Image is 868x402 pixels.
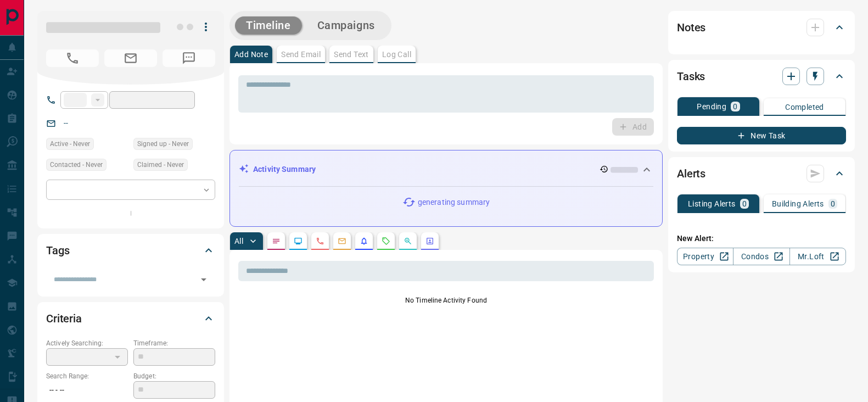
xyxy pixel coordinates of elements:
div: Alerts [677,160,846,187]
a: Property [677,248,733,265]
div: Tags [46,237,215,264]
a: Mr.Loft [789,248,846,265]
span: Active - Never [50,138,90,149]
svg: Notes [272,237,281,245]
svg: Emails [338,237,346,245]
button: Timeline [235,16,302,35]
svg: Agent Actions [425,237,434,245]
svg: Calls [316,237,324,245]
h2: Criteria [46,310,82,327]
p: All [234,237,243,245]
p: 0 [742,200,747,208]
div: Tasks [677,63,846,90]
button: Open [196,272,211,287]
svg: Listing Alerts [360,237,368,245]
a: Condos [733,248,789,265]
h2: Alerts [677,165,705,182]
svg: Requests [382,237,390,245]
p: New Alert: [677,233,846,244]
p: Actively Searching: [46,338,128,348]
svg: Lead Browsing Activity [294,237,303,245]
div: Notes [677,14,846,41]
button: New Task [677,127,846,144]
p: No Timeline Activity Found [238,295,654,305]
span: Claimed - Never [137,159,184,170]
h2: Tags [46,242,69,259]
span: Signed up - Never [137,138,189,149]
span: No Number [163,49,215,67]
p: 0 [831,200,835,208]
span: Contacted - Never [50,159,103,170]
p: Timeframe: [133,338,215,348]
p: Add Note [234,51,268,58]
p: Listing Alerts [688,200,736,208]
p: Budget: [133,371,215,381]
p: Activity Summary [253,164,316,175]
p: 0 [733,103,737,110]
span: No Email [104,49,157,67]
svg: Opportunities [404,237,412,245]
p: Building Alerts [772,200,824,208]
p: Pending [697,103,726,110]
a: -- [64,119,68,127]
p: generating summary [418,197,490,208]
button: Campaigns [306,16,386,35]
div: Activity Summary [239,159,653,180]
p: Completed [785,103,824,111]
h2: Notes [677,19,705,36]
span: No Number [46,49,99,67]
p: Search Range: [46,371,128,381]
p: -- - -- [46,381,128,399]
h2: Tasks [677,68,705,85]
div: Criteria [46,305,215,332]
